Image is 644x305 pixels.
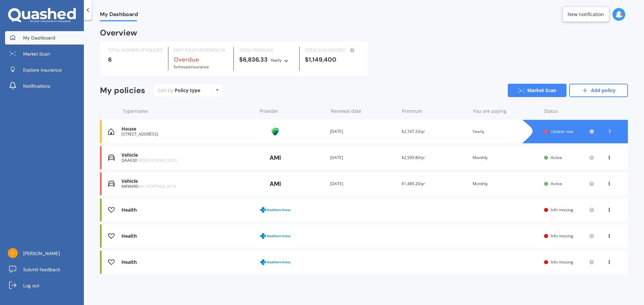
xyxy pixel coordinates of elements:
div: $6,836.33 [239,56,294,64]
span: My Dashboard [23,34,55,41]
div: Health [121,233,253,239]
div: TOTAL NUMBER OF POLICIES [108,47,163,54]
img: Southern Cross [259,230,292,242]
img: Health [108,233,115,239]
span: My Dashboard [100,11,138,20]
span: Submit feedback [23,266,60,273]
div: NEXT POLICY RENEWING IN [174,47,228,54]
span: Notifications [23,83,50,89]
div: Monthly [473,180,539,187]
div: Vehicle [121,152,253,158]
div: [DATE] [330,180,396,187]
span: $1,489.20/yr [401,181,425,186]
div: Overview [100,29,137,36]
a: Submit feedback [5,263,84,276]
div: Renewal date [331,108,396,115]
span: Market Scan [23,51,50,57]
div: Premium [402,108,468,115]
div: TOTAL SUM INSURED [305,47,360,54]
div: Yearly [270,57,282,64]
span: Active [551,155,562,160]
img: Health [108,207,115,213]
div: Yearly [473,128,539,135]
img: Vehicle [108,154,115,161]
span: SKODA KODIAQ 2023 [137,157,177,163]
div: My policies [100,86,145,95]
a: Market Scan [5,47,84,61]
img: House [108,128,114,135]
img: Southern Cross [259,256,292,269]
div: Vehicle [121,178,253,184]
div: Status [544,108,594,115]
span: Active [551,181,562,186]
a: My Dashboard [5,31,84,45]
img: AMI [259,177,292,190]
img: Health [108,259,115,265]
a: Log out [5,279,84,292]
div: 6 [108,56,163,63]
a: Add policy [569,84,628,97]
div: New notification [568,11,604,18]
a: Explore insurance [5,63,84,77]
div: Health [121,207,253,213]
span: KIA SPORTAGE 2019 [138,183,176,189]
a: Notifications [5,79,84,93]
span: $2,747.33/yr [401,129,425,134]
div: Monthly [473,154,539,161]
a: Market Scan [508,84,567,97]
img: Southern Cross [259,204,292,216]
div: MKW490 [121,184,253,189]
div: $1,149,400 [305,56,360,63]
div: [DATE] [330,128,396,135]
div: TOTAL PREMIUMS [239,47,294,54]
div: Type/name [123,108,254,115]
div: House [121,126,253,132]
img: 66f7882fa10a2da2eabd593d65be1b9b [8,248,18,258]
span: Log out [23,282,39,289]
div: Sort by: [158,87,200,94]
div: [STREET_ADDRESS] [121,132,253,137]
img: MAS [259,125,292,138]
span: Info missing [551,207,573,213]
div: QAA630 [121,158,253,163]
a: [PERSON_NAME] [5,247,84,260]
div: [DATE] [330,154,396,161]
span: for House insurance [174,64,209,70]
div: Provider [260,108,325,115]
div: Health [121,259,253,265]
span: [PERSON_NAME] [23,250,60,257]
div: Policy type [175,87,200,94]
img: Vehicle [108,180,115,187]
div: You are paying [473,108,539,115]
b: Overdue [174,56,199,64]
span: Update now [551,129,573,134]
span: $2,599.80/yr [401,155,425,160]
img: AMI [259,151,292,164]
span: Explore insurance [23,67,62,73]
span: Info missing [551,233,573,239]
span: Info missing [551,259,573,265]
